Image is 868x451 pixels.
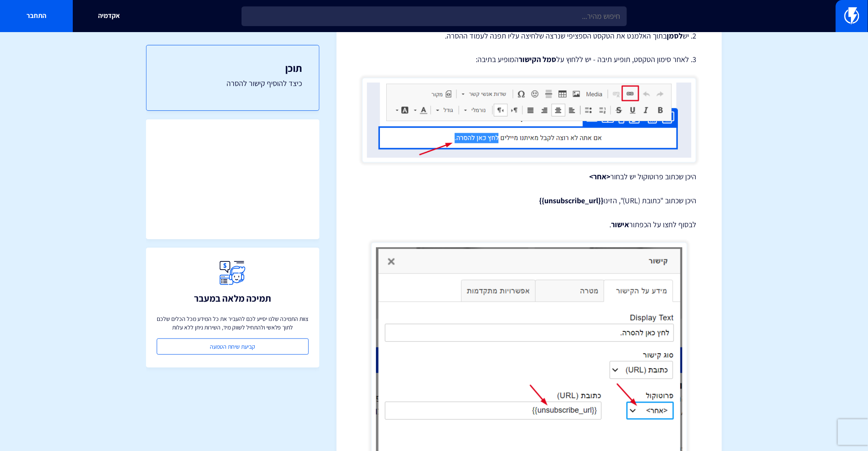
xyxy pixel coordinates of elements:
p: לבסוף לחצו על הכפתור . [362,219,696,230]
strong: <אחר> [589,172,610,181]
a: כיצד להוסיף קישור להסרה [164,78,302,89]
p: 3. לאחר סימון הטקסט, תופיע תיבה - יש ללחוץ על המופיע בתיבה: [362,54,696,65]
p: צוות התמיכה שלנו יסייע לכם להעביר את כל המידע מכל הכלים שלכם לתוך פלאשי ולהתחיל לשווק מיד, השירות... [157,315,309,332]
a: קביעת שיחת הטמעה [157,338,309,355]
p: היכן שכתוב "כתובת (URL)", הזינו [362,195,696,206]
p: 2. יש בתוך האלמנט את הטקסט הספציפי שנרצה שלחיצה עליו תפנה לעמוד ההסרה. [362,30,696,42]
h3: תמיכה מלאה במעבר [194,293,271,303]
strong: סמל הקישור [519,54,556,64]
strong: לסמן [667,31,683,41]
h3: תוכן [164,62,302,74]
strong: אישור [611,220,629,229]
input: חיפוש מהיר... [242,6,627,26]
strong: {{unsubscribe_url}} [539,196,603,205]
p: היכן שכתוב פרוטוקול יש לבחור [362,171,696,182]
